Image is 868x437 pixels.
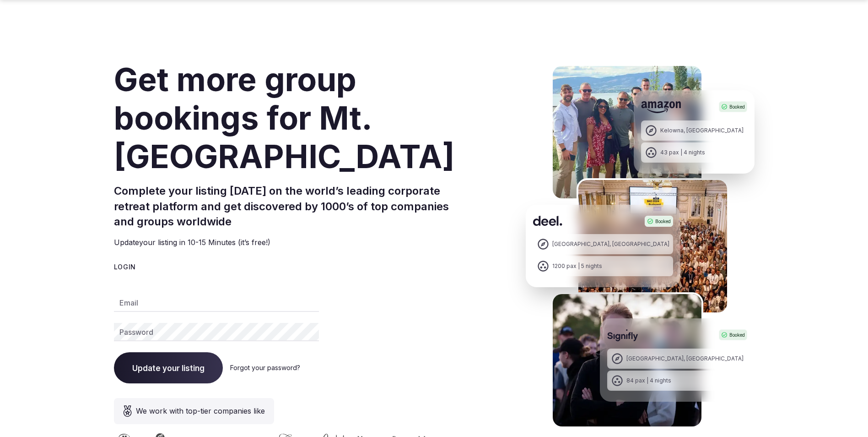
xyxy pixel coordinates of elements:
[114,183,470,229] h2: Complete your listing [DATE] on the world’s leading corporate retreat platform and get discovered...
[552,262,602,270] div: 1200 pax | 5 nights
[551,64,703,200] img: Amazon Kelowna Retreat
[626,355,744,363] div: [GEOGRAPHIC_DATA], [GEOGRAPHIC_DATA]
[551,292,703,428] img: Signifly Portugal Retreat
[660,149,705,157] div: 43 pax | 4 nights
[552,240,669,248] div: [GEOGRAPHIC_DATA], [GEOGRAPHIC_DATA]
[719,329,747,340] div: Booked
[626,377,671,385] div: 84 pax | 4 nights
[660,127,744,135] div: Kelowna, [GEOGRAPHIC_DATA]
[114,398,274,424] div: We work with top-tier companies like
[230,364,300,371] a: Forgot your password?
[577,178,729,314] img: Deel Spain Retreat
[114,237,470,248] p: Update your listing in 10-15 Minutes (it’s free!)
[114,352,223,383] button: Update your listing
[114,262,470,272] div: Login
[132,363,205,372] span: Update your listing
[719,101,747,112] div: Booked
[645,216,673,227] div: Booked
[114,60,470,176] h1: Get more group bookings for Mt. [GEOGRAPHIC_DATA]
